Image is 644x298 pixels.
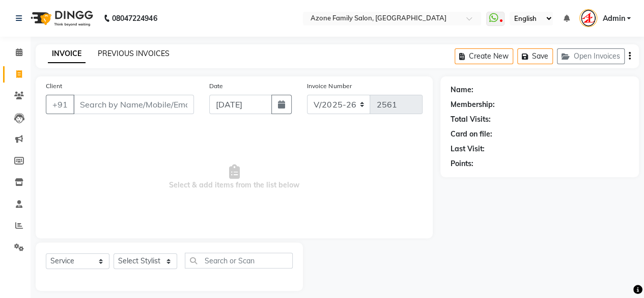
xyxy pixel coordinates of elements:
div: Total Visits: [451,114,491,125]
label: Date [209,82,223,91]
div: Card on file: [451,129,492,140]
span: Admin [602,13,625,24]
b: 08047224946 [112,4,157,33]
img: logo [26,4,96,33]
input: Search by Name/Mobile/Email/Code [73,95,194,114]
button: Save [517,48,553,64]
label: Client [46,82,62,91]
input: Search or Scan [185,253,293,268]
button: +91 [46,95,74,114]
img: Admin [579,9,597,27]
div: Points: [451,158,473,169]
a: PREVIOUS INVOICES [98,49,170,58]
button: Create New [455,48,513,64]
div: Membership: [451,99,495,110]
span: Select & add items from the list below [46,126,423,228]
a: INVOICE [48,45,86,63]
div: Name: [451,85,473,95]
div: Last Visit: [451,144,485,154]
label: Invoice Number [307,82,351,91]
button: Open Invoices [557,48,625,64]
